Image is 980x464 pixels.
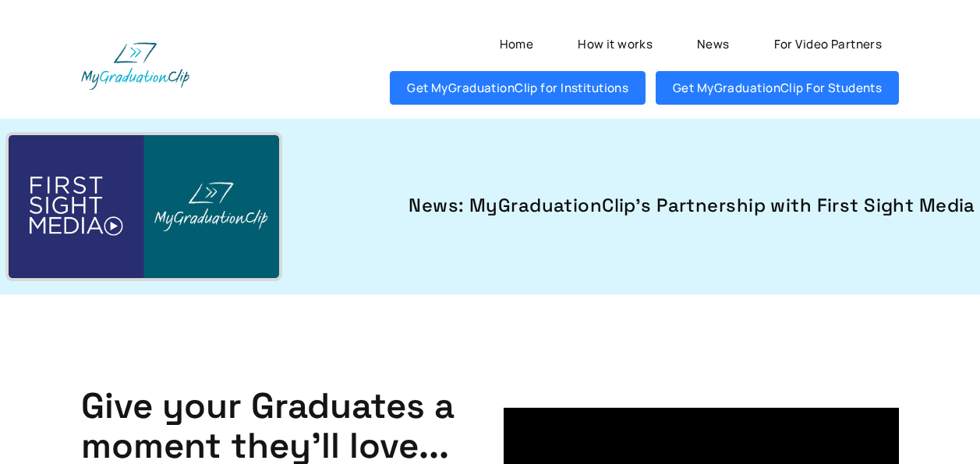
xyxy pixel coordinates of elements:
[561,27,670,61] a: How it works
[680,27,746,61] a: News
[310,192,975,220] a: News: MyGraduationClip's Partnership with First Sight Media
[390,71,646,105] a: Get MyGraduationClip for Institutions
[756,27,899,61] a: For Video Partners
[483,27,550,61] a: Home
[656,71,899,105] a: Get MyGraduationClip For Students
